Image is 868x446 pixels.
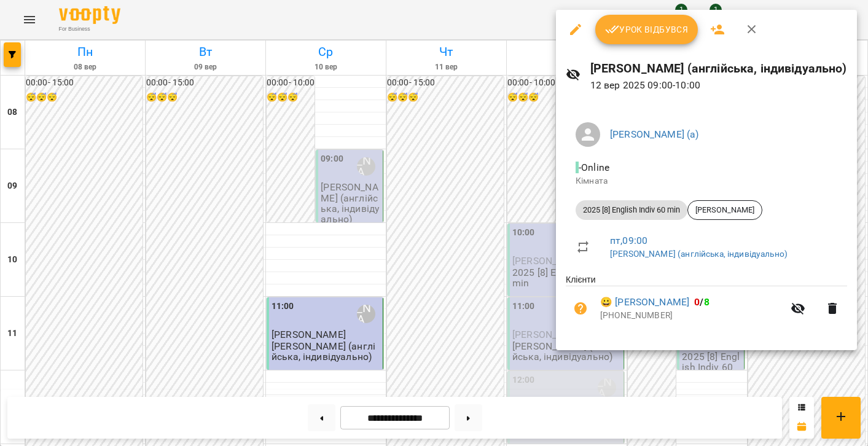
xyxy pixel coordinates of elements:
a: [PERSON_NAME] (англійська, індивідуально) [610,249,788,259]
span: 0 [694,296,700,308]
p: Кімната [576,175,837,187]
a: 😀 [PERSON_NAME] [600,295,689,310]
h6: [PERSON_NAME] (англійська, індивідуально) [590,59,847,78]
span: 2025 [8] English Indiv 60 min [576,205,687,216]
ul: Клієнти [566,273,847,335]
span: - Online [576,162,612,173]
p: [PHONE_NUMBER] [600,310,783,322]
button: Візит ще не сплачено. Додати оплату? [566,294,595,323]
span: [PERSON_NAME] [688,205,762,216]
span: 8 [704,296,710,308]
a: пт , 09:00 [610,235,647,246]
button: Урок відбувся [595,15,698,44]
a: [PERSON_NAME] (а) [610,128,699,140]
div: [PERSON_NAME] [687,200,762,220]
span: Урок відбувся [605,22,689,37]
b: / [694,296,709,308]
p: 12 вер 2025 09:00 - 10:00 [590,78,847,93]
